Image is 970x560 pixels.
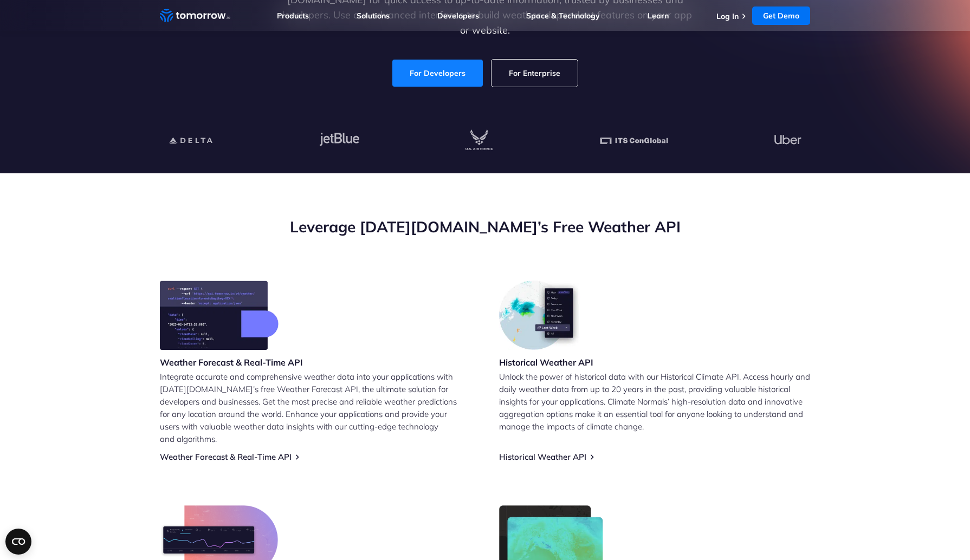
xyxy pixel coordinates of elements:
[5,529,31,555] button: Open CMP widget
[499,452,586,462] a: Historical Weather API
[437,11,479,21] a: Developers
[648,11,669,21] a: Learn
[160,8,230,24] a: Home link
[160,452,292,462] a: Weather Forecast & Real-Time API
[160,356,303,368] h3: Weather Forecast & Real-Time API
[716,11,739,21] a: Log In
[160,370,471,445] p: Integrate accurate and comprehensive weather data into your applications with [DATE][DOMAIN_NAME]...
[277,11,309,21] a: Products
[392,60,483,87] a: For Developers
[526,11,600,21] a: Space & Technology
[160,217,810,237] h2: Leverage [DATE][DOMAIN_NAME]’s Free Weather API
[499,356,593,368] h3: Historical Weather API
[492,60,578,87] a: For Enterprise
[752,6,810,25] a: Get Demo
[357,11,390,21] a: Solutions
[499,370,810,433] p: Unlock the power of historical data with our Historical Climate API. Access hourly and daily weat...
